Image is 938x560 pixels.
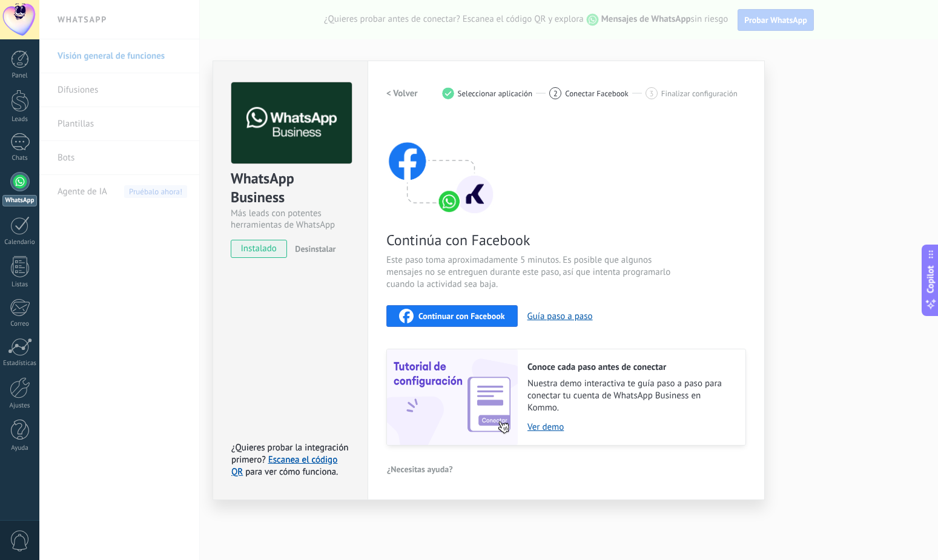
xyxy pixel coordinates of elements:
div: Leads [2,116,38,124]
div: WhatsApp [2,195,37,206]
button: ¿Necesitas ayuda? [386,460,454,478]
a: Ver demo [527,421,733,433]
h2: Conoce cada paso antes de conectar [527,361,733,373]
span: Conectar Facebook [565,89,629,98]
span: Nuestra demo interactiva te guía paso a paso para conectar tu cuenta de WhatsApp Business en Kommo. [527,378,733,414]
span: 3 [649,88,653,99]
span: ¿Quieres probar la integración primero? [231,442,349,466]
span: instalado [231,240,286,258]
div: Calendario [2,239,38,246]
span: Finalizar configuración [661,89,738,98]
span: Continúa con Facebook [386,231,675,249]
span: Desinstalar [295,243,335,254]
img: connect with facebook [386,119,495,216]
div: Listas [2,281,38,289]
a: Escanea el código QR [231,454,337,478]
button: Desinstalar [290,240,335,258]
span: ¿Necesitas ayuda? [387,465,453,473]
div: Ayuda [2,444,38,452]
span: 2 [553,88,558,99]
span: Copilot [925,265,937,293]
span: para ver cómo funciona. [245,466,338,478]
div: Correo [2,320,38,328]
div: Estadísticas [2,360,38,367]
img: logo_main.png [231,82,352,164]
button: Continuar con Facebook [386,305,518,327]
div: Más leads con potentes herramientas de WhatsApp [231,208,350,231]
span: Este paso toma aproximadamente 5 minutos. Es posible que algunos mensajes no se entreguen durante... [386,254,675,291]
div: Panel [2,72,38,80]
div: WhatsApp Business [231,169,350,208]
div: Chats [2,154,38,162]
h2: < Volver [386,88,418,99]
span: Seleccionar aplicación [458,89,533,98]
button: Guía paso a paso [527,311,593,322]
div: Ajustes [2,402,38,410]
button: < Volver [386,82,418,104]
span: Continuar con Facebook [418,312,505,320]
